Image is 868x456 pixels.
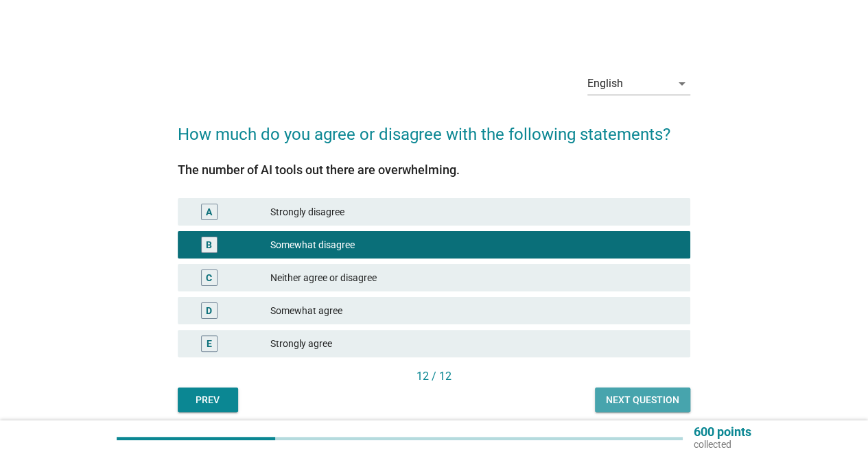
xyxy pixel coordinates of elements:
[694,426,751,438] p: 600 points
[270,302,679,319] div: Somewhat agree
[587,77,623,90] div: English
[206,271,212,285] div: C
[606,393,679,407] div: Next question
[206,304,212,318] div: D
[674,75,690,92] i: arrow_drop_down
[207,337,212,351] div: E
[206,238,212,252] div: B
[694,438,751,451] p: collected
[178,160,690,179] div: The number of AI tools out there are overwhelming.
[270,204,679,220] div: Strongly disagree
[206,205,212,219] div: A
[595,387,690,412] button: Next question
[178,368,690,385] div: 12 / 12
[178,108,690,147] h2: How much do you agree or disagree with the following statements?
[270,237,679,253] div: Somewhat disagree
[270,269,679,286] div: Neither agree or disagree
[178,387,238,412] button: Prev
[189,393,227,407] div: Prev
[270,335,679,352] div: Strongly agree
